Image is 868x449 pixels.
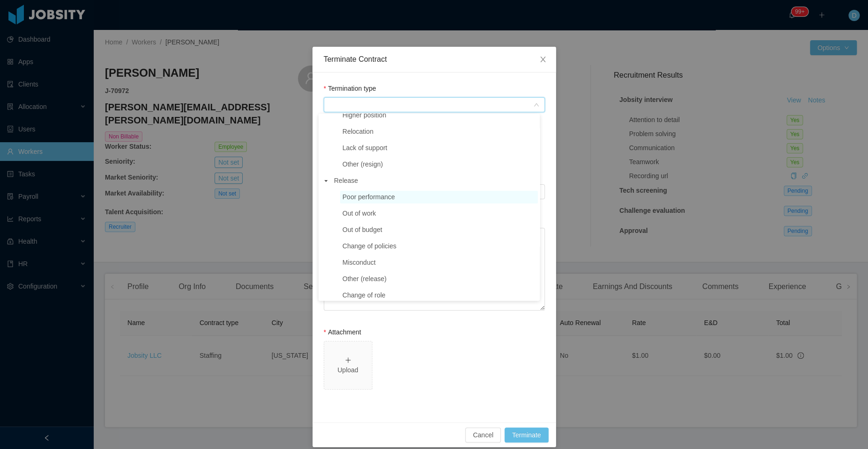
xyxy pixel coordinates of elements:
span: Out of budget [342,226,382,233]
span: Out of work [340,207,538,220]
div: Terminate Contract [324,54,545,65]
span: Change of role [340,289,538,302]
label: Termination type [324,85,376,92]
span: Higher position [342,111,386,119]
i: icon: caret-down [324,179,328,183]
span: Other (resign) [340,158,538,171]
span: Poor performance [342,193,395,201]
button: Cancel [465,427,501,442]
span: Poor performance [340,191,538,203]
span: Other (release) [340,273,538,285]
span: Change of policies [342,242,396,250]
span: Other (release) [342,275,386,282]
span: Misconduct [342,259,376,266]
span: Higher position [340,109,538,122]
span: Lack of support [340,142,538,154]
span: Relocation [342,128,373,135]
span: Misconduct [340,256,538,269]
span: Release [334,177,358,184]
span: Relocation [340,125,538,138]
div: Upload [328,365,368,375]
i: icon: plus [345,357,351,363]
label: Attachment [324,328,361,336]
span: Change of role [342,291,386,299]
span: icon: plusUpload [324,341,372,389]
i: icon: down [534,102,539,109]
span: Release [332,174,538,187]
span: Other (resign) [342,160,383,168]
span: Change of policies [340,240,538,253]
i: icon: close [539,56,547,63]
button: Close [530,47,556,73]
button: Terminate [504,427,548,442]
span: Out of work [342,210,376,217]
span: Out of budget [340,224,538,236]
span: Lack of support [342,144,387,152]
